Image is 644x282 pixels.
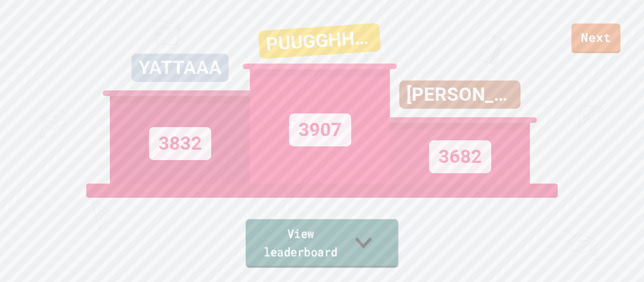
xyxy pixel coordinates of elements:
[132,54,229,82] div: YATTAAA
[149,127,211,160] div: 3832
[246,219,398,268] a: View leaderboard
[399,81,520,109] div: [PERSON_NAME]
[571,24,620,53] a: Next
[429,140,491,173] div: 3682
[289,113,351,146] div: 3907
[258,23,380,59] div: PUUGGHHPUUGGHHH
